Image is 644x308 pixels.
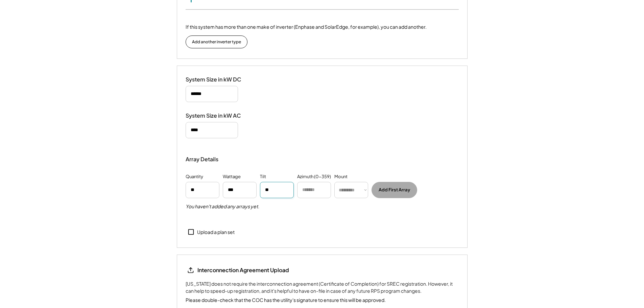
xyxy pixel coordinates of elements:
div: System Size in kW DC [186,76,253,83]
div: Mount [334,173,348,180]
div: Azimuth (0-359) [297,173,331,180]
div: Upload a plan set [197,229,235,236]
div: Tilt [260,173,266,180]
h5: You haven't added any arrays yet. [186,203,259,210]
div: Interconnection Agreement Upload [197,266,289,274]
div: Wattage [223,173,241,180]
button: Add First Array [372,182,417,198]
div: Quantity [186,173,203,180]
div: [US_STATE] does not require the interconnection agreement (Certificate of Completion) for SREC re... [186,280,459,294]
div: Array Details [186,155,219,163]
div: System Size in kW AC [186,112,253,119]
div: Please double-check that the COC has the utility's signature to ensure this will be approved. [186,297,386,304]
div: If this system has more than one make of inverter (Enphase and SolarEdge, for example), you can a... [186,23,427,30]
button: Add another inverter type [186,35,247,48]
